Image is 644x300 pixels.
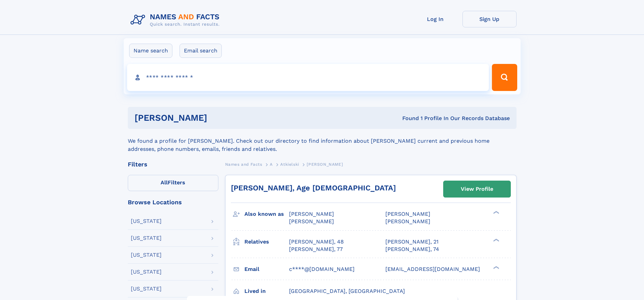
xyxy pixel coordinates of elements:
div: [US_STATE] [131,252,162,258]
a: [PERSON_NAME], 74 [385,246,439,253]
div: ❯ [492,238,500,242]
a: [PERSON_NAME], 21 [385,238,438,246]
a: Atkielski [280,160,299,168]
span: [PERSON_NAME] [289,211,334,217]
a: Log In [408,11,462,27]
label: Filters [128,175,218,191]
h3: Also known as [244,208,289,220]
a: Names and Facts [225,160,262,168]
div: [US_STATE] [131,269,162,275]
span: [PERSON_NAME] [289,218,334,225]
label: Name search [129,44,172,58]
div: Found 1 Profile In Our Records Database [305,115,510,122]
span: [PERSON_NAME] [385,218,430,225]
a: [PERSON_NAME], Age [DEMOGRAPHIC_DATA] [231,184,396,192]
span: [PERSON_NAME] [385,211,430,217]
div: [US_STATE] [131,218,162,224]
div: Browse Locations [128,199,218,205]
span: Atkielski [280,162,299,167]
h3: Lived in [244,285,289,297]
h1: [PERSON_NAME] [135,114,305,122]
a: [PERSON_NAME], 77 [289,246,343,253]
a: [PERSON_NAME], 48 [289,238,344,246]
a: A [270,160,273,168]
div: ❯ [492,265,500,270]
a: View Profile [444,181,510,197]
div: Filters [128,161,218,167]
span: [EMAIL_ADDRESS][DOMAIN_NAME] [385,266,480,272]
a: Sign Up [462,11,517,27]
h3: Email [244,263,289,275]
div: View Profile [461,181,493,197]
label: Email search [180,44,222,58]
div: [US_STATE] [131,286,162,292]
span: All [161,179,168,186]
button: Search Button [492,64,517,91]
span: A [270,162,273,167]
img: Logo Names and Facts [128,11,225,29]
span: [GEOGRAPHIC_DATA], [GEOGRAPHIC_DATA] [289,288,405,294]
h3: Relatives [244,236,289,248]
div: ❯ [492,210,500,215]
div: [US_STATE] [131,235,162,241]
div: We found a profile for [PERSON_NAME]. Check out our directory to find information about [PERSON_N... [128,129,517,153]
input: search input [127,64,489,91]
span: [PERSON_NAME] [307,162,343,167]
